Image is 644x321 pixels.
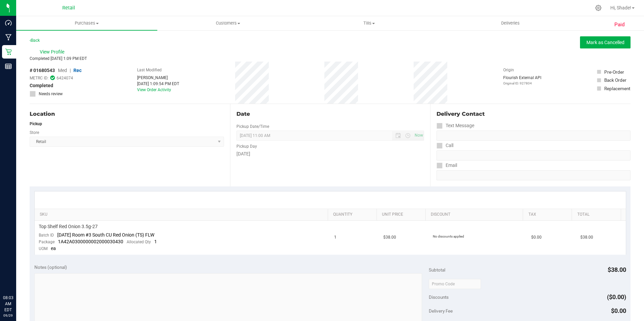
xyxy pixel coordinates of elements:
span: Batch ID [39,233,54,238]
span: $38.00 [580,234,593,241]
div: Back Order [604,77,626,83]
span: Tills [299,20,440,26]
label: Pickup Day [236,143,257,149]
span: Allocated Qty [127,240,151,244]
div: [PERSON_NAME] [137,75,179,81]
div: Date [236,110,424,118]
span: METRC ID: [30,75,49,81]
a: Back [30,38,40,43]
input: Promo Code [429,279,481,289]
inline-svg: Manufacturing [5,34,12,41]
div: Pre-Order [604,69,624,75]
span: $38.00 [383,234,396,241]
span: $38.00 [608,266,626,273]
button: Mark as Cancelled [580,36,631,48]
div: Replacement [604,85,630,92]
label: Store [30,130,39,136]
div: Location [30,110,224,118]
span: In Sync [50,75,55,81]
span: 1A42A0300000002000030430 [58,239,123,244]
a: Unit Price [382,212,423,217]
div: [DATE] [236,150,424,157]
span: Rec [73,68,82,73]
span: UOM [39,246,47,251]
a: Tax [528,212,569,217]
label: Text Message [437,121,474,131]
a: Total [577,212,618,217]
span: Delivery Fee [429,308,453,314]
label: Call [437,141,453,150]
span: $0.00 [531,234,542,241]
span: [DATE] Room #3 South CU Red Onion (TS) FLW [57,232,154,238]
span: Package [39,240,55,244]
a: Deliveries [440,16,581,30]
span: Discounts [429,291,449,303]
a: Quantity [333,212,374,217]
span: 6424074 [57,75,73,81]
span: View Profile [40,48,67,56]
span: # 01680543 [30,67,55,74]
span: $0.00 [611,307,626,314]
div: [DATE] 1:09:54 PM EDT [137,81,179,87]
p: 08:03 AM EDT [3,295,13,313]
a: Purchases [16,16,157,30]
span: ($0.00) [607,293,626,300]
iframe: Resource center [7,267,27,287]
a: Customers [157,16,298,30]
span: Med [58,68,67,73]
a: Discount [431,212,520,217]
span: 1 [154,239,157,244]
inline-svg: Dashboard [5,20,12,26]
span: Top Shelf Red Onion 3.5g-27 [39,223,98,230]
span: | [70,68,71,73]
span: Customers [158,20,298,26]
inline-svg: Retail [5,48,12,55]
label: Email [437,160,457,170]
label: Pickup Date/Time [236,123,269,130]
p: 09/29 [3,313,13,318]
span: Paid [614,21,625,29]
span: Needs review [39,91,63,97]
span: No discounts applied [433,235,464,238]
input: Format: (999) 999-9999 [437,131,631,141]
label: Origin [503,67,514,73]
div: Manage settings [594,5,603,11]
span: ea [51,246,56,251]
span: Mark as Cancelled [586,40,624,45]
span: Retail [62,5,75,11]
a: Tills [299,16,440,30]
span: Subtotal [429,267,445,273]
span: Hi, Shade! [610,5,631,10]
div: Delivery Contact [437,110,631,118]
a: SKU [40,212,325,217]
iframe: Resource center unread badge [20,266,28,274]
label: Last Modified [137,67,162,73]
inline-svg: Reports [5,63,12,70]
input: Format: (999) 999-9999 [437,150,631,160]
span: Deliveries [492,20,529,26]
a: View Order Activity [137,87,171,92]
span: 1 [334,234,336,241]
span: Notes (optional) [34,264,67,270]
div: Flourish External API [503,75,541,86]
span: Purchases [16,20,157,26]
span: Completed [DATE] 1:09 PM EDT [30,56,87,61]
strong: Pickup [30,121,42,126]
p: Original ID: 927804 [503,81,541,86]
span: Completed [30,82,53,89]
